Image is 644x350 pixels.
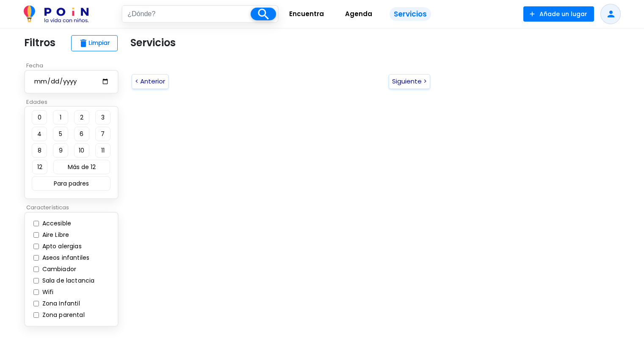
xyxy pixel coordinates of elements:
a: Encuentra [279,4,334,25]
button: 2 [74,110,89,125]
span: Encuentra [285,7,328,21]
label: Wifi [40,288,54,297]
button: 8 [32,143,47,158]
button: 11 [95,143,111,158]
span: delete [78,38,88,48]
button: < Anterior [132,74,169,89]
button: 5 [53,127,68,141]
label: Aire Libre [40,231,69,239]
button: 12 [32,160,47,174]
img: POiN [24,6,88,22]
label: Zona Infantil [40,299,80,308]
button: Añade un lugar [523,6,594,22]
p: Filtros [24,35,55,50]
button: Siguiente > [389,74,430,89]
button: 7 [95,127,111,141]
p: Fecha [24,61,124,70]
label: Sala de lactancia [40,276,95,285]
p: Características [24,203,124,212]
label: Cambiador [40,265,77,274]
label: Aseos infantiles [40,253,90,262]
button: 3 [95,110,111,125]
button: deleteLimpiar [71,35,118,51]
button: 1 [53,110,68,125]
button: 6 [74,127,89,141]
label: Accesible [40,219,72,228]
label: Apto alergias [40,242,82,251]
button: 4 [32,127,47,141]
a: Agenda [334,4,383,25]
input: ¿Dónde? [122,6,251,22]
span: Servicios [390,7,431,21]
button: Para padres [32,176,111,191]
button: 0 [32,110,47,125]
p: Servicios [130,35,176,50]
label: Zona parental [40,311,85,319]
i: search [256,7,271,22]
button: Más de 12 [53,160,110,174]
a: Servicios [383,4,438,25]
span: Agenda [341,7,376,21]
button: 9 [53,143,68,158]
p: Edades [24,98,124,106]
button: 10 [74,143,89,158]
